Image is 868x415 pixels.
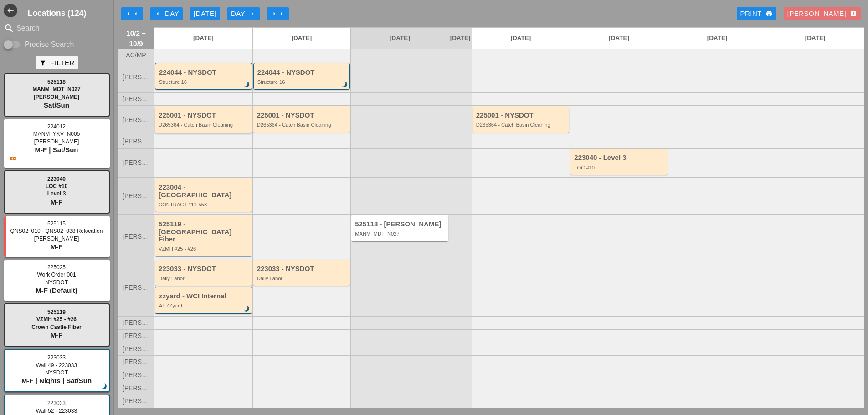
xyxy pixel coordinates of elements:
span: AC/MP [126,52,146,59]
div: D265364 - Catch Basin Cleaning [476,122,567,128]
i: account_box [850,10,857,17]
span: M-F | Nights | Sat/Sun [21,377,92,384]
a: [DATE] [668,28,766,49]
div: LOC #10 [574,165,665,170]
i: arrow_right [271,10,278,17]
span: [PERSON_NAME] [123,319,149,326]
div: Day [231,9,256,19]
div: 225001 - NYSDOT [476,112,567,119]
span: [PERSON_NAME] [123,346,149,353]
i: arrow_left [132,10,139,17]
div: 225001 - NYSDOT [257,112,348,119]
div: MANM_MDT_N027 [355,231,446,236]
span: [PERSON_NAME] [123,333,149,339]
span: [PERSON_NAME] [123,385,149,392]
span: NYSDOT [45,369,68,376]
span: M-F (Default) [36,287,77,294]
i: print [765,10,773,17]
span: Crown Castle Fiber [31,324,81,330]
div: 223033 - NYSDOT [257,265,348,273]
div: D265364 - Catch Basin Cleaning [159,122,250,128]
i: arrow_right [278,10,285,17]
span: 525115 [47,220,66,227]
span: 223033 [47,400,66,406]
span: Level 3 [47,190,66,197]
span: [PERSON_NAME] [34,236,79,242]
span: QNS02_010 - QNS02_038 Relocation [10,228,103,234]
span: Wall 52 - 223033 [36,408,77,414]
span: M-F [51,243,63,251]
a: [DATE] [570,28,668,49]
button: Day [150,7,183,20]
span: MANM_MDT_N027 [32,86,80,92]
span: [PERSON_NAME] [34,138,79,145]
i: brightness_3 [340,80,350,90]
i: 5g [10,155,17,162]
button: [DATE] [190,7,220,20]
div: CONTRACT #11-558 [159,202,250,207]
span: 10/2 – 10/9 [123,28,149,49]
span: MANM_YKV_N005 [33,131,80,137]
button: Day [227,7,260,20]
a: [DATE] [154,28,252,49]
span: [PERSON_NAME] [34,94,80,100]
i: filter_alt [39,59,46,67]
span: M-F | Sat/Sun [35,146,78,154]
span: Wall 49 - 223033 [36,362,77,369]
a: [DATE] [351,28,449,49]
a: [DATE] [766,28,864,49]
span: Work Order 001 [37,272,76,278]
div: 223040 - Level 3 [574,154,665,162]
span: [PERSON_NAME] [123,284,149,291]
button: Shrink Sidebar [4,4,17,17]
span: [PERSON_NAME] [123,117,149,123]
div: Structure 16 [159,79,249,85]
input: Search [16,21,98,36]
i: brightness_3 [242,80,252,90]
span: [PERSON_NAME] [123,138,149,145]
span: [PERSON_NAME] [123,96,149,102]
div: 525119 - [GEOGRAPHIC_DATA] Fiber [159,220,250,243]
span: [PERSON_NAME] [123,233,149,240]
div: 525118 - [PERSON_NAME] [355,220,446,228]
span: NYSDOT [45,279,68,286]
i: search [4,23,15,34]
div: VZMH #25 - #26 [159,246,250,251]
div: Day [154,9,179,19]
span: 223033 [47,354,66,361]
div: Structure 16 [257,79,348,85]
div: 224044 - NYSDOT [257,69,348,77]
span: [PERSON_NAME] [123,372,149,379]
div: All ZZyard [159,303,249,308]
div: Enable Precise search to match search terms exactly. [4,39,110,50]
i: arrow_left [125,10,132,17]
a: Print [737,7,776,20]
span: [PERSON_NAME] [123,74,149,81]
span: [PERSON_NAME] [123,159,149,166]
span: 525118 [47,79,66,85]
div: 225001 - NYSDOT [159,112,250,119]
span: 223040 [47,176,66,182]
div: zzyard - WCI Internal [159,292,249,300]
a: [DATE] [449,28,472,49]
button: Filter [36,56,78,69]
span: 225025 [47,264,66,271]
a: [DATE] [472,28,570,49]
span: Sat/Sun [44,101,69,109]
div: Daily Labor [257,276,348,281]
span: LOC #10 [46,183,68,190]
div: [DATE] [194,9,216,19]
div: Filter [39,58,74,68]
span: [PERSON_NAME] [123,359,149,365]
div: Print [740,9,773,19]
span: VZMH #25 - #26 [36,316,77,323]
i: arrow_left [154,10,161,17]
button: [PERSON_NAME] [784,7,861,20]
i: west [4,4,17,17]
button: Move Ahead 1 Week [267,7,289,20]
span: [PERSON_NAME] [123,398,149,405]
div: [PERSON_NAME] [787,9,857,19]
span: 224012 [47,123,66,130]
label: Precise Search [25,40,74,49]
span: 525119 [47,309,66,315]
